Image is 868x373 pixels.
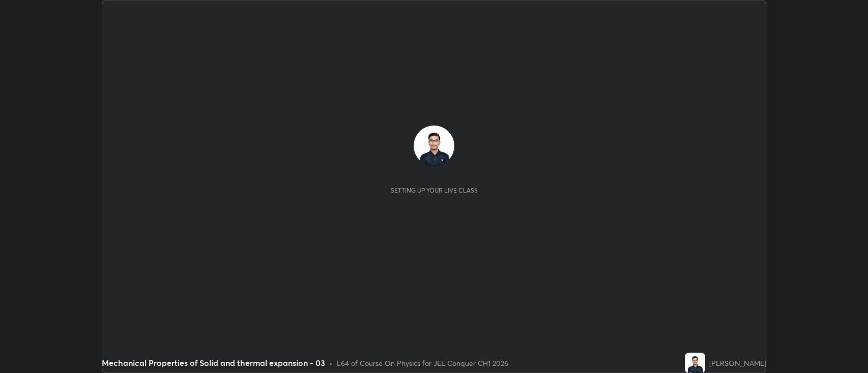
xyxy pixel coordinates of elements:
[337,358,508,368] div: L64 of Course On Physics for JEE Conquer CH1 2026
[102,357,325,369] div: Mechanical Properties of Solid and thermal expansion - 03
[414,126,454,166] img: 37aae379bbc94e87a747325de2c98c16.jpg
[329,358,333,368] div: •
[685,353,705,373] img: 37aae379bbc94e87a747325de2c98c16.jpg
[391,186,478,194] div: Setting up your live class
[709,358,766,368] div: [PERSON_NAME]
